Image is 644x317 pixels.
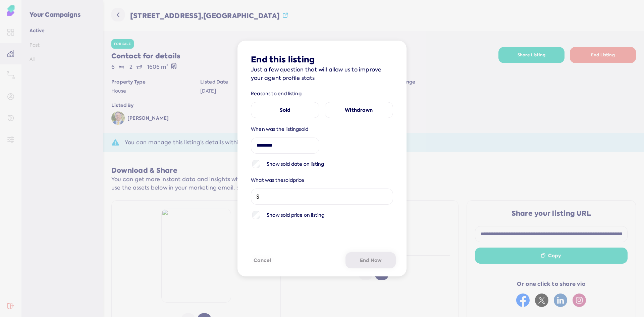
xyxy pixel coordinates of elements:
div: What was the sold price [251,177,393,183]
button: Cancel [248,252,276,268]
div: Reasons to end listing [251,91,393,97]
h5: End this listing [251,54,393,65]
label: Show sold price on listing [267,212,324,218]
button: Withdrawn [325,102,393,118]
label: Show sold date on listing [267,161,324,167]
button: Sold [251,102,319,118]
div: When was the listing sold [251,126,393,132]
p: Just a few question that will allow us to improve your agent profile stats [251,65,393,83]
button: End Now [345,252,396,268]
span: $ [256,193,259,200]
